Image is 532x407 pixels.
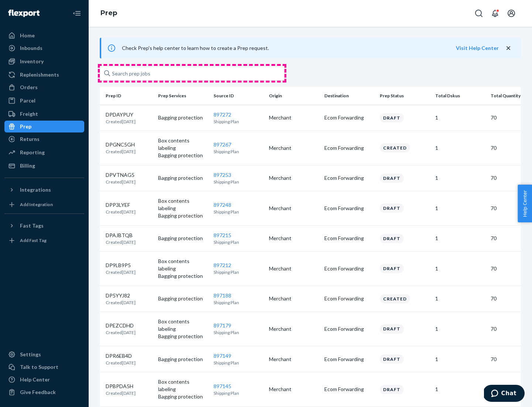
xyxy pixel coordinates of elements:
[380,354,404,364] div: Draft
[20,110,38,118] div: Freight
[380,143,410,152] div: Created
[20,32,35,39] div: Home
[214,172,231,178] a: 897253
[214,118,263,125] p: Shipping Plan
[106,239,136,245] p: Created [DATE]
[158,295,208,302] p: Bagging protection
[20,97,35,104] div: Parcel
[20,237,47,243] div: Add Fast Tag
[4,220,84,232] button: Fast Tags
[377,87,432,105] th: Prep Status
[4,108,84,120] a: Freight
[324,325,374,333] p: Ecom Forwarding
[324,205,374,212] p: Ecom Forwarding
[100,87,155,105] th: Prep ID
[324,235,374,242] p: Ecom Forwarding
[4,30,84,41] a: Home
[158,114,208,121] p: Bagging protection
[214,202,231,208] a: 897248
[106,383,136,390] p: DPBPDA5H
[122,45,269,51] span: Check Prep's help center to learn how to create a Prep request.
[20,363,58,371] div: Talk to Support
[20,222,44,229] div: Fast Tags
[158,318,208,333] p: Box contents labeling
[20,376,50,383] div: Help Center
[106,390,136,396] p: Created [DATE]
[214,111,231,118] a: 897272
[380,113,404,122] div: Draft
[214,299,263,306] p: Shipping Plan
[435,114,485,121] p: 1
[269,114,318,121] p: Merchant
[106,209,136,215] p: Created [DATE]
[20,135,40,143] div: Returns
[20,162,35,169] div: Billing
[106,269,136,275] p: Created [DATE]
[269,386,318,393] p: Merchant
[214,329,263,336] p: Shipping Plan
[380,234,404,243] div: Draft
[106,360,136,366] p: Created [DATE]
[214,232,231,238] a: 897215
[488,6,502,21] button: Open notifications
[106,171,136,179] p: DPVTNAG5
[106,148,136,155] p: Created [DATE]
[518,185,532,222] button: Help Center
[214,179,263,185] p: Shipping Plan
[214,292,231,299] a: 897188
[435,295,485,302] p: 1
[266,87,321,105] th: Origin
[214,390,263,396] p: Shipping Plan
[214,209,263,215] p: Shipping Plan
[4,160,84,172] a: Billing
[69,6,84,21] button: Close Navigation
[214,141,231,148] a: 897267
[269,265,318,272] p: Merchant
[380,385,404,394] div: Draft
[20,123,31,130] div: Prep
[435,235,485,242] p: 1
[158,137,208,152] p: Box contents labeling
[214,148,263,155] p: Shipping Plan
[4,374,84,386] a: Help Center
[106,262,136,269] p: DP9LB9P5
[269,325,318,333] p: Merchant
[4,386,84,398] button: Give Feedback
[20,201,53,208] div: Add Integration
[505,44,512,52] button: close
[95,3,123,24] ol: breadcrumbs
[435,205,485,212] p: 1
[380,264,404,273] div: Draft
[20,351,41,358] div: Settings
[214,262,231,268] a: 897212
[380,203,404,213] div: Draft
[4,69,84,81] a: Replenishments
[324,144,374,152] p: Ecom Forwarding
[158,272,208,280] p: Bagging protection
[324,386,374,393] p: Ecom Forwarding
[8,10,40,17] img: Flexport logo
[106,179,136,185] p: Created [DATE]
[214,269,263,275] p: Shipping Plan
[158,356,208,363] p: Bagging protection
[4,361,84,373] button: Talk to Support
[435,356,485,363] p: 1
[106,118,136,125] p: Created [DATE]
[20,388,56,396] div: Give Feedback
[155,87,211,105] th: Prep Services
[4,184,84,196] button: Integrations
[324,295,374,302] p: Ecom Forwarding
[4,147,84,158] a: Reporting
[211,87,266,105] th: Source ID
[158,333,208,340] p: Bagging protection
[269,205,318,212] p: Merchant
[214,353,231,359] a: 897149
[269,174,318,182] p: Merchant
[106,141,136,148] p: DPGNC5GH
[106,292,136,299] p: DP5YYJ82
[435,325,485,333] p: 1
[158,174,208,182] p: Bagging protection
[100,9,117,17] a: Prep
